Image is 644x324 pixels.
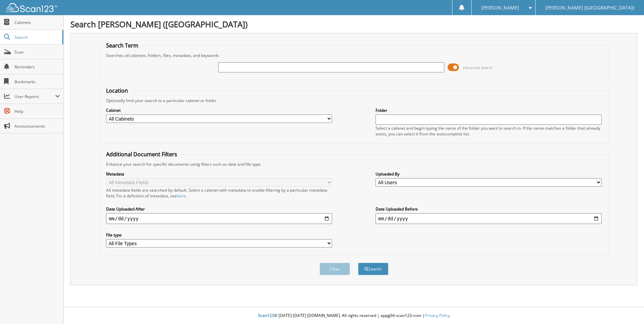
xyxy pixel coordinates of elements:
[14,64,60,70] span: Reminders
[70,19,637,30] h1: Search [PERSON_NAME] ([GEOGRAPHIC_DATA])
[376,107,602,113] label: Folder
[14,79,60,85] span: Bookmarks
[106,232,332,238] label: File type
[376,213,602,224] input: end
[64,307,644,324] div: © [DATE]-[DATE] [DOMAIN_NAME]. All rights reserved | appg04-scan123-com |
[14,34,59,40] span: Search
[425,313,450,318] a: Privacy Policy
[14,108,60,114] span: Help
[7,3,57,12] img: scan123-logo-white.svg
[103,53,605,58] div: Searches all cabinets, folders, files, metadata, and keywords
[103,161,605,167] div: Enhance your search for specific documents using filters such as date and file type.
[103,87,131,94] legend: Location
[103,98,605,103] div: Optionally limit your search to a particular cabinet or folder
[463,65,493,70] span: Advanced Search
[106,206,332,212] label: Date Uploaded After
[14,94,55,99] span: User Reports
[177,193,186,199] a: here
[103,42,142,49] legend: Search Term
[358,263,388,275] button: Search
[376,125,602,137] div: Select a cabinet and begin typing the name of the folder you want to search in. If the name match...
[320,263,350,275] button: Clear
[106,171,332,177] label: Metadata
[106,187,332,199] div: All metadata fields are searched by default. Select a cabinet with metadata to enable filtering b...
[545,6,634,10] span: [PERSON_NAME] ([GEOGRAPHIC_DATA])
[481,6,519,10] span: [PERSON_NAME]
[14,123,60,129] span: Announcements
[14,49,60,55] span: Scan
[376,171,602,177] label: Uploaded By
[106,107,332,113] label: Cabinet
[106,213,332,224] input: start
[103,151,181,158] legend: Additional Document Filters
[14,20,60,25] span: Cabinets
[258,313,274,318] span: Scan123
[376,206,602,212] label: Date Uploaded Before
